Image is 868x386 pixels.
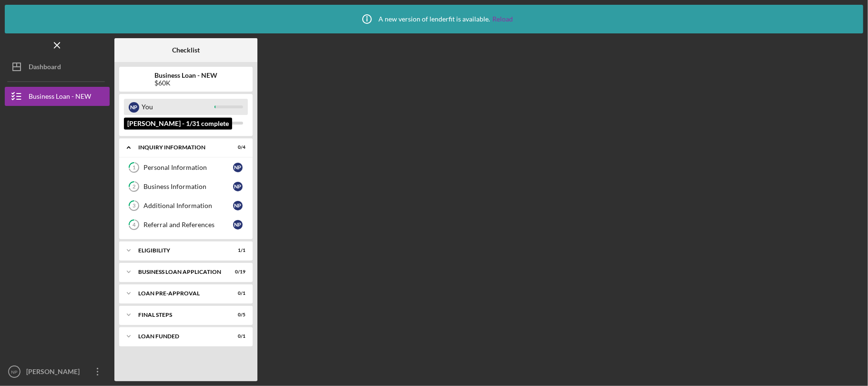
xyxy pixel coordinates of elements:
[142,115,214,131] div: [PERSON_NAME]
[29,87,91,108] div: Business Loan - NEW
[143,221,233,229] div: Referral and References
[143,164,233,171] div: Personal Information
[138,291,222,296] div: LOAN PRE-APPROVAL
[142,99,214,115] div: You
[228,269,245,275] div: 0 / 19
[138,145,222,150] div: INQUIRY INFORMATION
[29,57,61,79] div: Dashboard
[228,291,245,296] div: 0 / 1
[129,102,139,113] div: N P
[133,203,135,209] tspan: 3
[5,87,110,106] button: Business Loan - NEW
[228,248,245,253] div: 1 / 1
[133,184,135,190] tspan: 2
[5,57,110,76] button: Dashboard
[233,220,243,230] div: N P
[143,202,233,209] div: Additional Information
[355,7,513,31] div: A new version of lenderfit is available.
[129,118,139,129] div: R P
[138,269,222,275] div: BUSINESS LOAN APPLICATION
[172,46,200,54] b: Checklist
[124,177,248,196] a: 2Business InformationNP
[138,248,222,253] div: ELIGIBILITY
[5,362,110,381] button: NP[PERSON_NAME]
[228,334,245,339] div: 0 / 1
[124,196,248,215] a: 3Additional InformationNP
[133,222,136,228] tspan: 4
[138,334,222,339] div: LOAN FUNDED
[154,79,217,87] div: $60K
[143,183,233,190] div: Business Information
[124,215,248,234] a: 4Referral and ReferencesNP
[233,182,243,191] div: N P
[24,362,86,384] div: [PERSON_NAME]
[228,312,245,318] div: 0 / 5
[154,72,217,79] b: Business Loan - NEW
[493,15,513,23] a: Reload
[138,312,222,318] div: FINAL STEPS
[228,145,245,150] div: 0 / 4
[233,163,243,172] div: N P
[124,158,248,177] a: 1Personal InformationNP
[133,165,135,171] tspan: 1
[233,201,243,210] div: N P
[11,369,17,375] text: NP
